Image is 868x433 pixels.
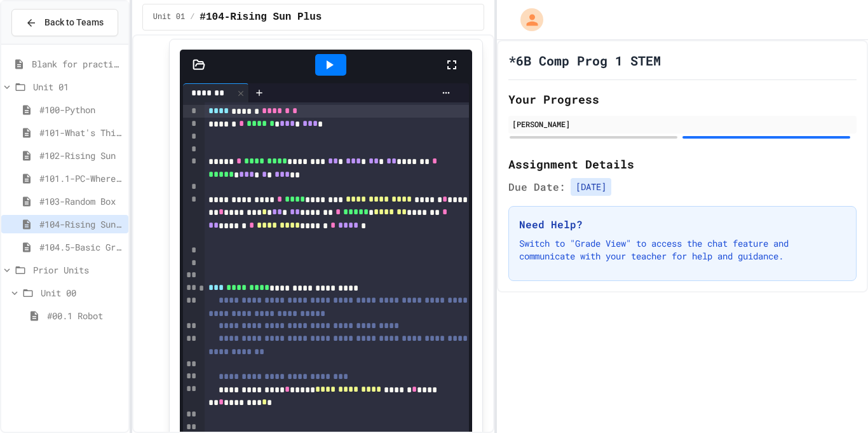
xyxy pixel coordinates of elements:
[512,118,853,130] div: [PERSON_NAME]
[39,240,123,254] span: #104.5-Basic Graphics Review
[508,90,857,108] h2: Your Progress
[32,57,123,71] span: Blank for practice
[39,149,123,162] span: #102-Rising Sun
[33,263,123,277] span: Prior Units
[11,9,118,36] button: Back to Teams
[39,172,123,185] span: #101.1-PC-Where am I?
[571,178,611,196] span: [DATE]
[508,52,661,69] h1: *6B Comp Prog 1 STEM
[47,309,123,322] span: #00.1 Robot
[153,12,185,22] span: Unit 01
[508,155,857,173] h2: Assignment Details
[39,195,123,208] span: #103-Random Box
[44,16,104,29] span: Back to Teams
[190,12,194,22] span: /
[41,286,123,299] span: Unit 00
[39,126,123,139] span: #101-What's This ??
[33,80,123,93] span: Unit 01
[519,237,846,263] p: Switch to "Grade View" to access the chat feature and communicate with your teacher for help and ...
[200,10,322,25] span: #104-Rising Sun Plus
[507,5,546,34] div: My Account
[39,217,123,231] span: #104-Rising Sun Plus
[508,179,566,195] span: Due Date:
[39,103,123,116] span: #100-Python
[519,217,846,232] h3: Need Help?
